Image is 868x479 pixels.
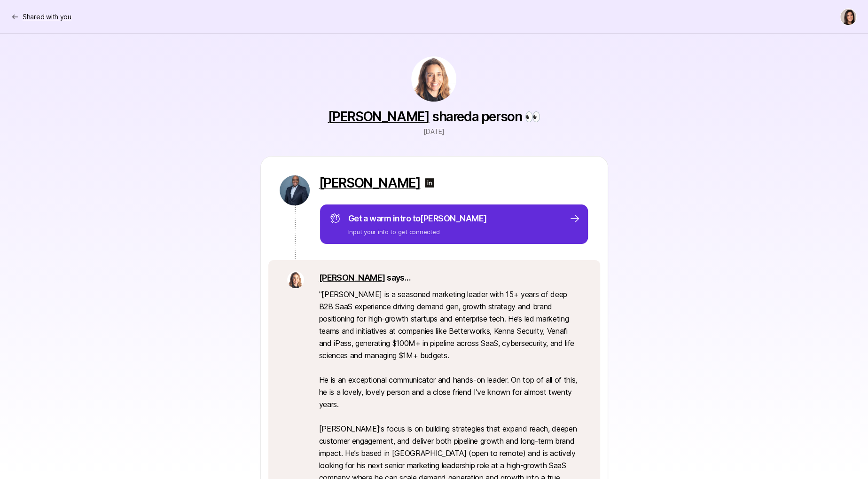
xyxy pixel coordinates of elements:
p: [DATE] [423,126,444,137]
p: shared a person 👀 [328,109,540,124]
img: linkedin-logo [424,177,435,188]
img: d4a00215_5f96_486f_9846_edc73dbf65d7.jpg [280,175,310,205]
img: 5b4e8e9c_3b7b_4d72_a69f_7f4659b27c66.jpg [411,56,456,102]
p: Shared with you [23,11,71,23]
img: 5b4e8e9c_3b7b_4d72_a69f_7f4659b27c66.jpg [287,271,304,288]
p: Get a warm intro [348,212,487,225]
a: [PERSON_NAME] [319,273,385,283]
p: Input your info to get connected [348,227,487,236]
img: Eleanor Morgan [840,9,856,25]
button: Eleanor Morgan [840,8,857,25]
p: says... [319,271,581,284]
a: [PERSON_NAME] [319,175,421,190]
a: [PERSON_NAME] [328,109,429,125]
span: to [PERSON_NAME] [412,213,486,223]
